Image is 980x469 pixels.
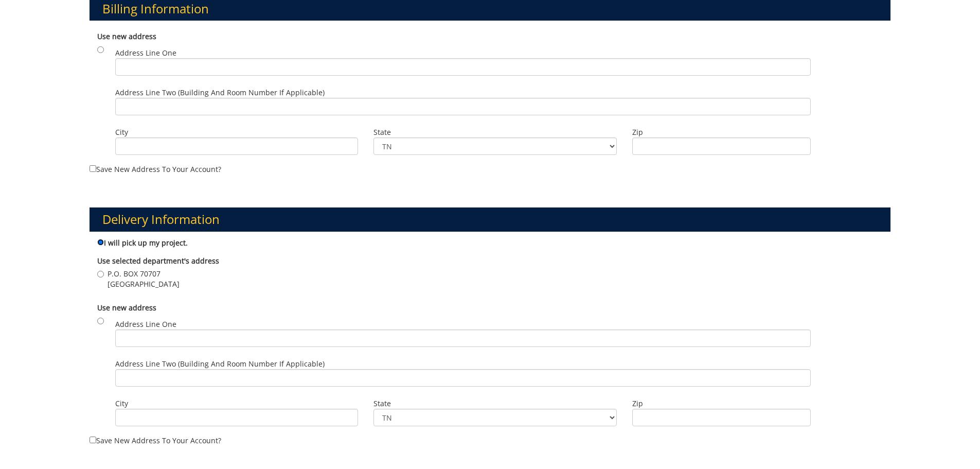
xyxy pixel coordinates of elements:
[115,58,811,76] input: Address Line One
[632,409,811,426] input: Zip
[108,269,180,279] span: P.O. BOX 70707
[115,409,359,426] input: City
[97,256,219,266] b: Use selected department's address
[115,98,811,115] input: Address Line Two (Building and Room Number if applicable)
[115,48,811,76] label: Address Line One
[373,398,617,409] label: State
[115,398,359,409] label: City
[632,127,811,137] label: Zip
[115,359,811,387] label: Address Line Two (Building and Room Number if applicable)
[90,165,96,172] input: Save new address to your account?
[373,127,617,137] label: State
[115,88,811,115] label: Address Line Two (Building and Room Number if applicable)
[97,303,156,312] b: Use new address
[115,137,359,155] input: City
[90,207,891,231] h3: Delivery Information
[97,271,104,277] input: P.O. BOX 70707 [GEOGRAPHIC_DATA]
[97,31,156,41] b: Use new address
[108,279,180,289] span: [GEOGRAPHIC_DATA]
[115,369,811,387] input: Address Line Two (Building and Room Number if applicable)
[97,237,188,248] label: I will pick up my project.
[115,127,359,137] label: City
[115,319,811,347] label: Address Line One
[632,398,811,409] label: Zip
[90,437,96,443] input: Save new address to your account?
[632,137,811,155] input: Zip
[115,329,811,347] input: Address Line One
[97,239,104,246] input: I will pick up my project.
